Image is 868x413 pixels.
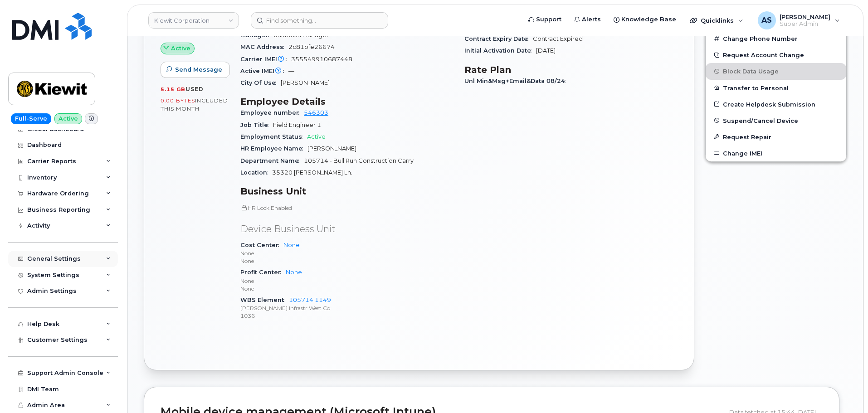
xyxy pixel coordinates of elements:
span: Unl Min&Msg+Email&Data 08/24 [464,78,570,84]
span: Active [307,133,326,140]
span: used [185,86,204,92]
div: Quicklinks [683,11,750,29]
span: Send Message [175,65,222,74]
p: None [240,285,454,292]
span: 2c81bfe26674 [288,44,335,50]
span: Employee number [240,109,304,116]
span: Suspend/Cancel Device [723,117,798,124]
span: WBS Element [240,296,289,303]
button: Change IMEI [706,145,846,161]
span: 35320 [PERSON_NAME] Ln. [272,169,352,176]
span: 355549910687448 [291,56,352,63]
p: None [240,249,454,257]
a: None [286,269,302,276]
span: 0.00 Bytes [161,97,195,104]
span: Carrier IMEI [240,56,291,63]
span: Job Title [240,121,273,128]
button: Transfer to Personal [706,80,846,96]
span: Profit Center [240,269,286,276]
span: Cost Center [240,242,283,248]
p: Device Business Unit [240,223,454,236]
span: MAC Address [240,44,288,50]
span: Active [171,44,190,53]
h3: Rate Plan [464,64,678,75]
button: Request Repair [706,129,846,145]
span: Knowledge Base [621,15,676,24]
button: Change Phone Number [706,30,846,47]
span: Contract Expiry Date [464,35,533,42]
h3: Business Unit [240,186,454,197]
div: Alexander Strull [751,11,846,29]
button: Suspend/Cancel Device [706,112,846,129]
span: Contract Expired [533,35,583,42]
span: Alerts [582,15,601,24]
span: Quicklinks [701,17,734,24]
span: City Of Use [240,79,281,86]
span: Initial Activation Date [464,47,536,54]
a: 546303 [304,109,328,116]
a: 105714.1149 [289,296,331,303]
span: Field Engineer 1 [273,121,321,128]
span: [PERSON_NAME] [780,13,830,20]
span: Employment Status [240,133,307,140]
button: Send Message [161,62,230,78]
iframe: Messenger Launcher [829,374,861,406]
span: Location [240,169,272,176]
a: None [283,242,300,248]
span: included this month [161,97,228,112]
span: [PERSON_NAME] [281,79,330,86]
a: Create Helpdesk Submission [706,96,846,112]
span: — [288,68,294,74]
span: AS [761,15,772,26]
span: HR Employee Name [240,145,307,152]
a: Kiewit Corporation [148,12,239,29]
span: 5.15 GB [161,86,185,92]
span: [DATE] [536,47,556,54]
p: [PERSON_NAME] Infrastr West Co [240,304,454,312]
a: Support [522,10,568,29]
span: [PERSON_NAME] [307,145,356,152]
a: Knowledge Base [607,10,683,29]
p: HR Lock Enabled [240,204,454,212]
span: Department Name [240,157,304,164]
span: Active IMEI [240,68,288,74]
h3: Employee Details [240,96,454,107]
p: None [240,277,454,285]
p: None [240,257,454,265]
span: Super Admin [780,20,830,28]
button: Request Account Change [706,47,846,63]
a: Alerts [568,10,607,29]
span: 105714 - Bull Run Construction Carry [304,157,414,164]
button: Block Data Usage [706,63,846,79]
input: Find something... [251,12,388,29]
p: 1036 [240,312,454,320]
span: Support [536,15,561,24]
